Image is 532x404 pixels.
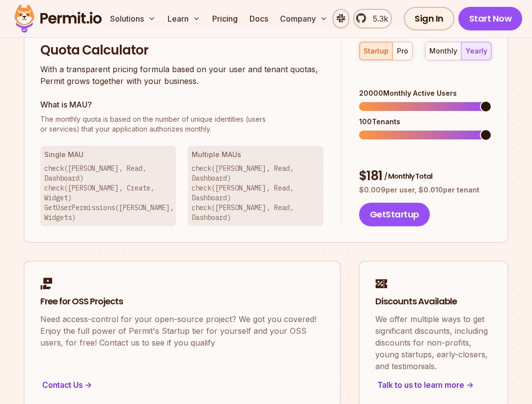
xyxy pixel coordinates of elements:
[375,378,492,392] div: Talk to us to learn more
[367,13,388,25] span: 5.3k
[375,313,492,372] p: We offer multiple ways to get significant discounts, including discounts for non-profits, young s...
[359,203,430,226] button: GetStartup
[246,9,272,28] a: Docs
[192,150,319,160] h3: Multiple MAUs
[375,296,492,308] h2: Discounts Available
[40,114,323,124] span: The monthly quota is based on the number of unique identities (users
[84,379,92,391] span: ->
[359,117,492,127] div: 100 Tenants
[276,9,332,28] button: Company
[44,150,172,160] h3: Single MAU
[359,167,492,185] div: $ 181
[40,99,323,110] h3: What is MAU?
[359,88,492,98] div: 20000 Monthly Active Users
[429,46,457,56] div: monthly
[44,163,172,222] p: check([PERSON_NAME], Read, Dashboard) check([PERSON_NAME], Create, Widget) GetUserPermissions([PE...
[164,9,204,28] button: Learn
[40,296,324,308] h2: Free for OSS Projects
[40,63,323,87] p: With a transparent pricing formula based on your user and tenant quotas, Permit grows together wi...
[40,313,324,349] p: Need access-control for your open-source project? We got you covered! Enjoy the full power of Per...
[192,163,319,222] p: check([PERSON_NAME], Read, Dashboard) check([PERSON_NAME], Read, Dashboard) check([PERSON_NAME], ...
[397,46,408,56] div: pro
[466,379,474,391] span: ->
[404,7,454,30] a: Sign In
[40,378,324,392] div: Contact Us
[384,171,432,181] span: / Monthly Total
[106,9,160,28] button: Solutions
[40,114,323,134] p: or services) that your application authorizes monthly.
[208,9,242,28] a: Pricing
[10,2,106,35] img: Permit logo
[353,9,392,28] a: 5.3k
[458,7,523,30] a: Start Now
[359,185,492,195] p: $ 0.009 per user, $ 0.010 per tenant
[40,42,323,59] h2: Quota Calculator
